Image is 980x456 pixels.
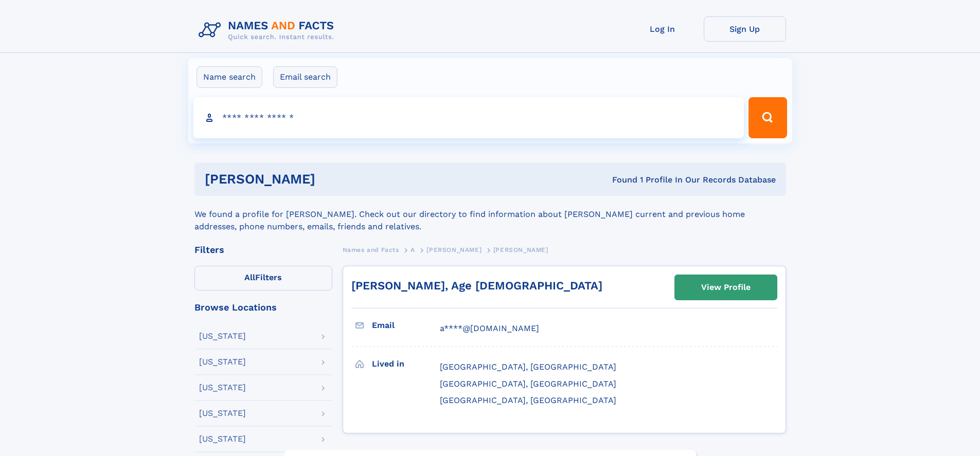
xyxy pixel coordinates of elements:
span: [PERSON_NAME] [493,246,548,253]
h3: Lived in [372,355,440,373]
span: A [411,246,415,253]
span: [GEOGRAPHIC_DATA], [GEOGRAPHIC_DATA] [440,379,616,389]
div: View Profile [701,276,751,299]
a: Sign Up [704,16,786,42]
h1: [PERSON_NAME] [205,173,464,186]
div: Filters [194,245,332,254]
div: [US_STATE] [199,435,246,443]
label: Filters [194,266,332,290]
div: We found a profile for [PERSON_NAME]. Check out our directory to find information about [PERSON_N... [194,196,786,233]
div: Found 1 Profile In Our Records Database [464,174,776,186]
button: Search Button [749,97,787,138]
span: [GEOGRAPHIC_DATA], [GEOGRAPHIC_DATA] [440,362,616,372]
a: View Profile [675,275,777,300]
h3: Email [372,317,440,334]
div: [US_STATE] [199,409,246,417]
a: [PERSON_NAME], Age [DEMOGRAPHIC_DATA] [351,279,602,292]
div: [US_STATE] [199,358,246,366]
span: [GEOGRAPHIC_DATA], [GEOGRAPHIC_DATA] [440,395,616,405]
a: Log In [621,16,704,42]
span: All [244,272,255,282]
img: Logo Names and Facts [194,16,343,44]
div: [US_STATE] [199,332,246,340]
a: Names and Facts [343,243,399,256]
div: Browse Locations [194,303,332,312]
input: search input [193,97,744,138]
a: A [411,243,415,256]
label: Name search [197,66,262,88]
span: [PERSON_NAME] [426,246,482,253]
div: [US_STATE] [199,384,246,392]
a: [PERSON_NAME] [426,243,482,256]
label: Email search [273,66,337,88]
